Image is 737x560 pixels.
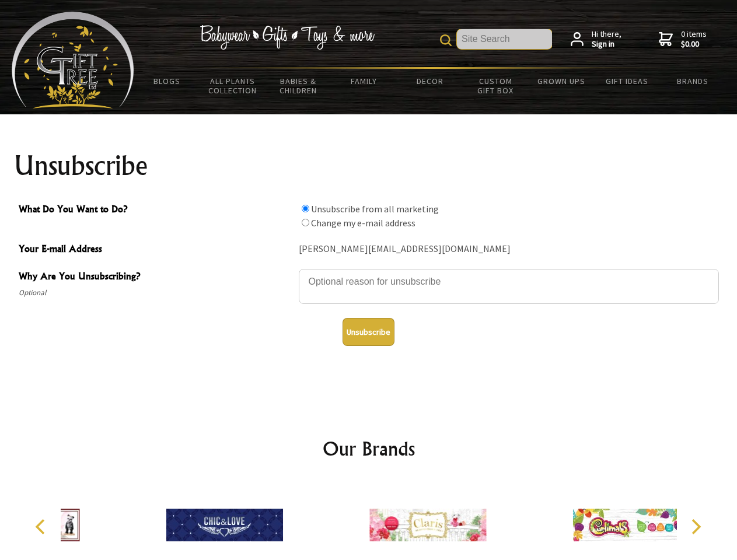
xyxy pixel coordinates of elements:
img: product search [440,34,452,46]
a: BLOGS [134,69,200,93]
img: Babyware - Gifts - Toys and more... [12,12,134,108]
button: Next [683,514,708,540]
a: 0 items$0.00 [659,29,707,50]
div: [PERSON_NAME][EMAIL_ADDRESS][DOMAIN_NAME] [299,240,719,258]
h2: Our Brands [23,435,714,463]
a: Hi there,Sign in [571,29,621,50]
textarea: Why Are You Unsubscribing? [299,269,719,304]
a: Family [331,69,397,93]
span: Why Are You Unsubscribing? [19,269,293,286]
strong: Sign in [592,39,621,50]
a: Brands [660,69,726,93]
input: What Do You Want to Do? [302,219,309,226]
a: Decor [397,69,463,93]
a: Babies & Children [266,69,331,103]
span: Hi there, [592,29,621,50]
a: All Plants Collection [200,69,266,103]
span: Optional [19,286,293,300]
span: Your E-mail Address [19,242,293,258]
a: Grown Ups [528,69,594,93]
input: Site Search [457,29,552,49]
strong: $0.00 [681,39,707,50]
label: Change my e-mail address [311,217,415,229]
a: Gift Ideas [594,69,660,93]
h1: Unsubscribe [14,152,724,180]
a: Custom Gift Box [463,69,529,103]
input: What Do You Want to Do? [302,205,309,212]
span: What Do You Want to Do? [19,202,293,219]
label: Unsubscribe from all marketing [311,203,439,215]
button: Previous [29,514,55,540]
img: Babywear - Gifts - Toys & more [200,25,375,50]
button: Unsubscribe [343,318,394,346]
span: 0 items [681,29,707,50]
